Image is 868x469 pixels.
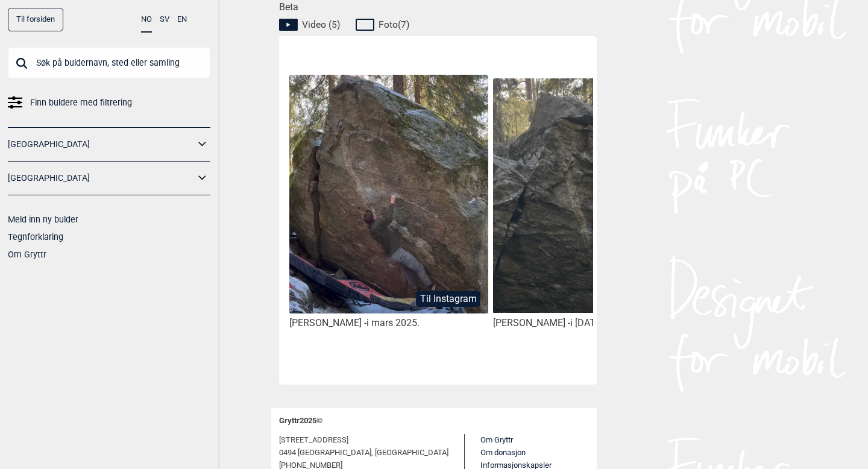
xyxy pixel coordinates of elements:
input: Søk på buldernavn, sted eller samling [8,47,210,78]
span: Finn buldere med filtrering [30,94,132,112]
button: NO [141,8,152,33]
a: Om Gryttr [480,435,513,444]
span: 0494 [GEOGRAPHIC_DATA], [GEOGRAPHIC_DATA] [279,447,448,459]
span: Foto ( 7 ) [379,19,409,31]
img: Corey pa Faen ta det hullet [493,78,692,313]
button: Til Instagram [416,291,480,307]
button: EN [177,8,187,31]
a: Om donasjon [480,448,526,457]
span: [STREET_ADDRESS] [279,434,348,447]
div: Beta [279,1,597,385]
span: i [DATE]. [570,317,606,329]
a: Finn buldere med filtrering [8,94,210,112]
span: i mars 2025. [366,317,420,329]
img: Knut pa Faen ta det hullet [289,75,488,314]
a: [GEOGRAPHIC_DATA] [8,136,195,153]
a: Tegnforklaring [8,232,63,242]
a: Om Gryttr [8,250,46,259]
div: [PERSON_NAME] - [493,317,692,330]
div: [PERSON_NAME] - [289,317,488,330]
button: SV [160,8,169,31]
a: Meld inn ny bulder [8,215,78,224]
a: [GEOGRAPHIC_DATA] [8,169,195,187]
div: Gryttr 2025 © [279,408,589,434]
span: Video ( 5 ) [302,19,340,31]
a: Til forsiden [8,8,63,31]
